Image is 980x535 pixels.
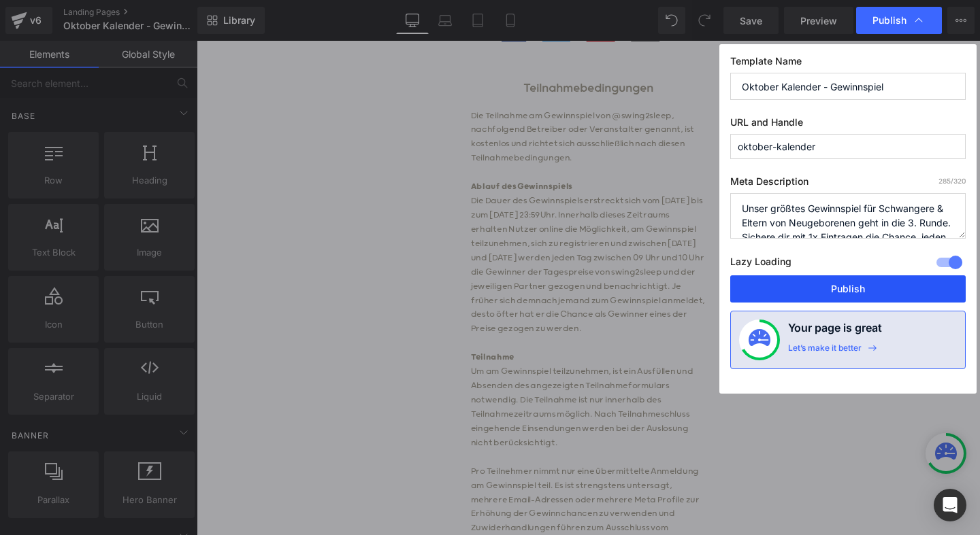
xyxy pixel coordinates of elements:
[730,193,966,239] textarea: Unser größtes Gewinnspiel für Schwangere & Eltern von Neugeborenen geht in die 3. Runde. Sichere ...
[289,148,395,158] strong: Ablauf des Gewinnspiels
[730,253,791,275] label: Lazy Loading
[289,73,523,128] span: Die Teilnahme am Gewinnspiel von @swing2sleep, nachfolgend Betreiber oder Veranstalter genannt, i...
[938,177,966,185] span: /320
[788,320,882,343] h4: Your page is great
[289,328,334,338] strong: Teilnahme
[872,14,906,27] span: Publish
[289,161,536,311] p: Die Dauer des Gewinnspiels erstreckt sich vom [DATE] bis zum [DATE] 23:59Uhr. Innerhalb dieses Ze...
[730,55,966,73] label: Template Name
[934,489,966,521] div: Open Intercom Messenger
[289,341,536,445] p: Um am Gewinnspiel teilzunehmen, ist ein Ausfüllen und Absenden des angezeigten Teilnahmeformulars...
[289,41,536,58] h3: Teilnahmebedingungen
[289,445,536,535] p: Pro Teilnehmer nimmt nur eine übermittelte Anmeldung am Gewinnspiel teil. Es ist strengstens unte...
[730,116,966,134] label: URL and Handle
[730,275,966,303] button: Publish
[788,343,862,360] div: Let’s make it better
[938,177,951,185] span: 285
[730,175,966,193] label: Meta Description
[749,329,770,351] img: onboarding-status.svg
